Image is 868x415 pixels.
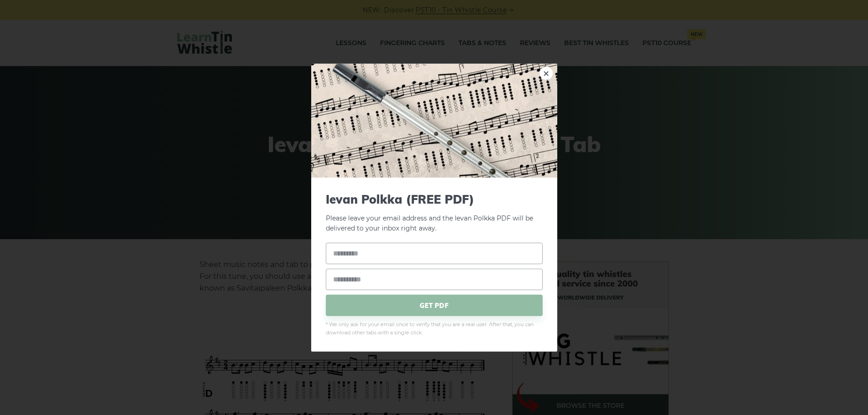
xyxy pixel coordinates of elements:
[326,295,543,316] span: GET PDF
[326,192,543,206] span: Ievan Polkka (FREE PDF)
[539,66,553,80] a: ×
[326,321,543,337] span: * We only ask for your email once to verify that you are a real user. After that, you can downloa...
[311,63,557,177] img: Tin Whistle Tab Preview
[326,192,543,234] p: Please leave your email address and the Ievan Polkka PDF will be delivered to your inbox right away.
